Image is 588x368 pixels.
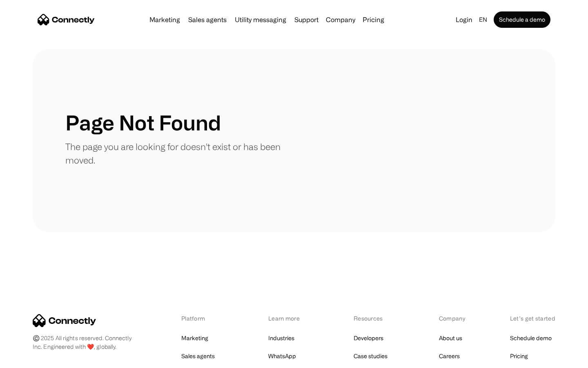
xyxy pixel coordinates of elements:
[354,350,388,362] a: Case studies
[291,16,322,23] a: Support
[476,14,492,25] div: en
[16,354,49,365] ul: Language list
[494,11,550,28] a: Schedule a demo
[268,314,311,323] div: Learn more
[359,16,388,23] a: Pricing
[181,332,208,344] a: Marketing
[268,332,294,344] a: Industries
[8,353,49,365] aside: Language selected: English
[439,314,468,323] div: Company
[181,350,215,362] a: Sales agents
[323,14,358,25] div: Company
[232,16,290,23] a: Utility messaging
[510,350,528,362] a: Pricing
[510,314,555,323] div: Let’s get started
[268,350,296,362] a: WhatsApp
[354,332,383,344] a: Developers
[185,16,230,23] a: Sales agents
[65,140,294,167] p: The page you are looking for doesn't exist or has been moved.
[146,16,183,23] a: Marketing
[479,14,487,25] div: en
[452,14,476,25] a: Login
[439,332,462,344] a: About us
[38,13,95,26] a: home
[65,110,221,135] h1: Page Not Found
[439,350,460,362] a: Careers
[354,314,396,323] div: Resources
[181,314,226,323] div: Platform
[510,332,552,344] a: Schedule demo
[326,14,355,25] div: Company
